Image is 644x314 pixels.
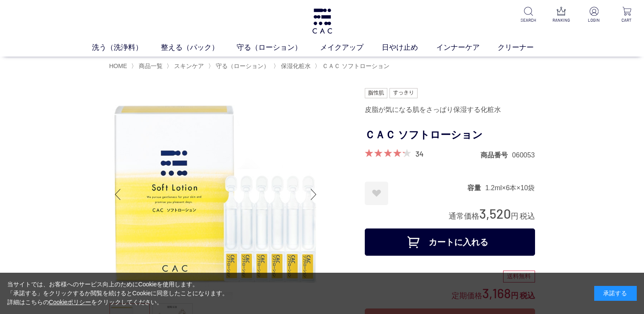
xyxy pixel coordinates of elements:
p: CART [616,17,637,23]
li: 〉 [208,62,272,70]
div: 送料無料 [503,271,535,283]
dd: 1.2ml×6本×10袋 [485,183,535,192]
img: 脂性肌 [365,88,387,98]
dt: 商品番号 [481,151,512,160]
a: 商品一覧 [137,63,163,69]
a: SEARCH [518,7,539,23]
a: 保湿化粧水 [279,63,311,69]
a: RANKING [551,7,572,23]
li: 〉 [166,62,206,70]
a: お気に入りに登録する [365,182,388,205]
img: ＣＡＣ ソフトローション [109,88,322,301]
span: 3,520 [479,206,511,221]
span: 円 [511,212,518,220]
p: LOGIN [584,17,604,23]
dd: 060053 [512,151,535,160]
button: カートに入れる [365,228,535,256]
img: logo [311,9,333,34]
a: クリーナー [498,42,552,53]
a: ＣＡＣ ソフトローション [321,63,389,69]
li: 〉 [315,62,392,70]
a: CART [616,7,637,23]
span: ＣＡＣ ソフトローション [322,63,389,69]
li: 〉 [273,62,313,70]
img: すっきり [389,88,418,98]
div: 皮脂が気になる肌をさっぱり保湿する化粧水 [365,103,535,117]
p: RANKING [551,17,572,23]
a: Cookieポリシー [49,299,92,305]
a: 守る（ローション） [214,63,269,69]
a: HOME [109,63,127,69]
dt: 容量 [467,183,485,192]
a: 34 [415,149,424,158]
div: 当サイトでは、お客様へのサービス向上のためにCookieを使用します。 「承諾する」をクリックするか閲覧を続けるとCookieに同意したことになります。 詳細はこちらの をクリックしてください。 [7,280,229,307]
p: SEARCH [518,17,539,23]
div: Previous slide [109,177,126,211]
span: 通常価格 [449,212,479,220]
div: Next slide [305,177,322,211]
span: 保湿化粧水 [281,63,311,69]
h1: ＣＡＣ ソフトローション [365,126,535,145]
div: 承諾する [594,286,637,301]
a: メイクアップ [320,42,382,53]
span: 守る（ローション） [216,63,269,69]
span: 税込 [520,212,535,220]
a: LOGIN [584,7,604,23]
a: インナーケア [436,42,498,53]
a: 守る（ローション） [237,42,320,53]
a: スキンケア [172,63,204,69]
a: 洗う（洗浄料） [92,42,161,53]
li: 〉 [131,62,165,70]
a: 日やけ止め [382,42,436,53]
a: 整える（パック） [161,42,237,53]
span: スキンケア [174,63,204,69]
span: 商品一覧 [139,63,163,69]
